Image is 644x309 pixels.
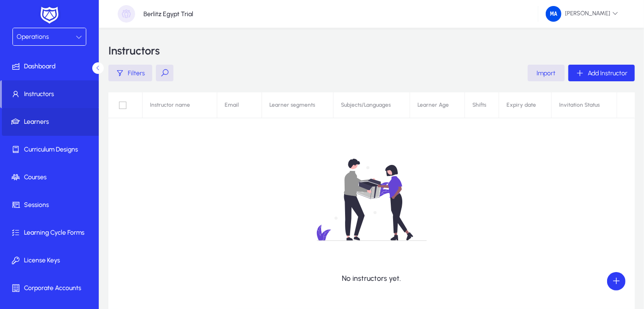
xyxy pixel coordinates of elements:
img: organization-placeholder.png [118,5,135,23]
span: Learners [2,117,101,127]
img: 126.png [546,6,561,22]
img: white-logo.png [38,6,61,25]
span: Courses [2,173,101,182]
span: Instructors [2,90,99,99]
span: Operations [17,33,49,41]
span: Filters [128,69,145,77]
span: License Keys [2,256,101,265]
img: no-data.svg [270,133,474,267]
span: Curriculum Designs [2,145,101,154]
p: No instructors yet. [342,274,401,283]
span: Learning Cycle Forms [2,228,101,237]
span: Import [537,69,556,77]
span: [PERSON_NAME] [546,6,618,22]
p: Berlitz Egypt Trial [143,10,193,18]
span: Dashboard [2,62,101,71]
h3: Instructors [108,45,160,56]
span: Corporate Accounts [2,284,101,293]
span: Sessions [2,200,101,210]
span: Add Instructor [588,69,627,77]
